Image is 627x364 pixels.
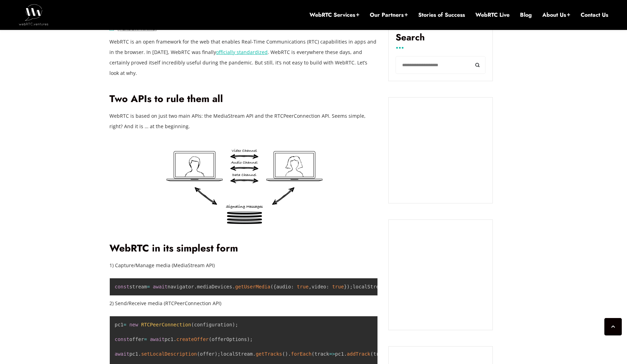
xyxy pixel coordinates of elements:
[291,284,294,289] span: :
[144,336,147,342] span: =
[109,93,378,105] h2: Two APIs to rule them all
[216,49,268,55] a: officially standardized
[115,336,129,342] span: const
[418,11,465,19] a: Stories of Success
[174,336,176,342] span: .
[288,351,291,357] span: .
[232,322,235,327] span: )
[326,284,329,289] span: :
[282,351,285,357] span: (
[270,284,273,289] span: (
[253,351,255,357] span: .
[396,104,485,196] iframe: Embedded CTA
[209,336,212,342] span: (
[291,351,312,357] span: forEach
[123,322,126,327] span: =
[176,336,209,342] span: createOffer
[250,336,253,342] span: ;
[256,351,282,357] span: getTracks
[309,11,359,19] a: WebRTC Services
[115,284,129,289] span: const
[215,351,217,357] span: )
[520,11,532,19] a: Blog
[308,284,311,289] span: ,
[117,25,157,32] a: [PERSON_NAME]
[235,284,270,289] span: getUserMedia
[109,111,378,132] p: WebRTC is based on just two main APIs: the MediaStream API and the RTCPeerConnection API. Seems s...
[147,284,150,289] span: =
[332,351,335,357] span: >
[197,351,200,357] span: (
[194,284,197,289] span: .
[109,298,378,309] p: 2) Send/Receive media (RTCPeerConnection API)
[297,284,309,289] span: true
[115,284,408,289] code: stream navigator mediaDevices audio video localStream stream
[285,351,288,357] span: )
[191,322,194,327] span: (
[109,260,378,271] p: 1) Capture/Manage media (MediaStream API)
[232,284,235,289] span: .
[109,242,378,255] h2: WebRTC in its simplest form
[475,11,510,19] a: WebRTC Live
[370,351,373,357] span: (
[217,351,220,357] span: ;
[581,11,608,19] a: Contact Us
[115,351,129,357] span: await
[273,284,276,289] span: {
[470,56,485,74] button: Search
[396,227,485,323] iframe: Embedded CTA
[329,351,332,357] span: =
[370,11,408,19] a: Our Partners
[235,322,238,327] span: ;
[141,322,191,327] span: RTCPeerConnection
[109,37,378,78] p: WebRTC is an open framework for the web that enables Real-Time Communications (RTC) capabilities ...
[129,322,138,327] span: new
[247,336,250,342] span: )
[141,351,197,357] span: setLocalDescription
[138,351,141,357] span: .
[396,32,485,48] label: Search
[347,351,370,357] span: addTrack
[542,11,570,19] a: About Us
[344,351,347,357] span: .
[153,284,168,289] span: await
[332,284,344,289] span: true
[312,351,314,357] span: (
[19,4,48,25] img: WebRTC.ventures
[150,336,165,342] span: await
